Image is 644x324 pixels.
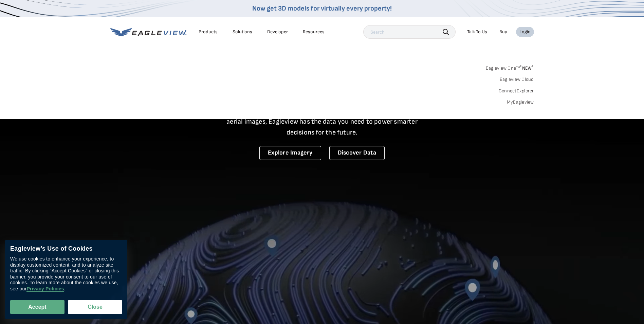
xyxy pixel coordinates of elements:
div: Login [519,29,531,35]
div: Resources [303,29,325,35]
a: Eagleview One™*NEW* [486,63,534,71]
a: MyEagleview [507,99,534,105]
a: ConnectExplorer [499,88,534,94]
span: NEW [520,65,534,71]
div: Solutions [233,29,252,35]
div: Eagleview’s Use of Cookies [10,245,122,253]
p: A new era starts here. Built on more than 3.5 billion high-resolution aerial images, Eagleview ha... [218,105,426,138]
a: Eagleview Cloud [500,76,534,83]
a: Buy [499,29,507,35]
a: Now get 3D models for virtually every property! [252,4,392,13]
a: Explore Imagery [259,146,321,160]
button: Accept [10,300,65,314]
div: Talk To Us [467,29,487,35]
input: Search [363,25,456,39]
div: We use cookies to enhance your experience, to display customized content, and to analyze site tra... [10,256,122,292]
a: Discover Data [329,146,385,160]
div: Products [199,29,218,35]
button: Close [68,300,122,314]
a: Developer [267,29,288,35]
a: Privacy Policies [26,286,64,292]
